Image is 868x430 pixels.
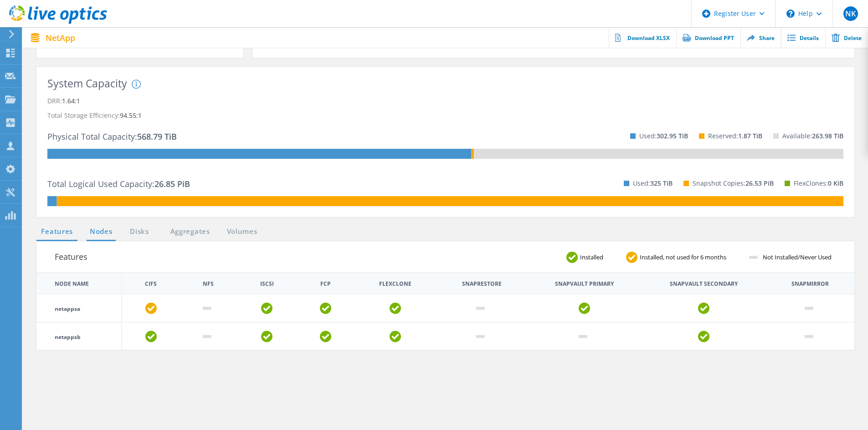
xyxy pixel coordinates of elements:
[738,132,762,140] span: 1.87 TiB
[828,179,843,187] span: 0 KiB
[650,179,673,187] span: 325 TiB
[676,27,740,48] a: Download PPT
[670,281,738,287] th: Snapvault Secondary
[154,178,190,189] span: 26.85 PiB
[782,129,843,143] p: Available:
[47,108,843,123] p: Total Storage Efficiency:
[47,78,127,89] h3: System Capacity
[47,129,177,144] p: Physical Total Capacity:
[657,132,688,140] span: 302.95 TiB
[760,254,841,260] span: Not Installed/Never Used
[87,226,116,238] a: Nodes
[320,281,331,287] th: FCP
[55,250,87,263] h3: Features
[62,96,80,105] span: 1.64:1
[794,176,843,191] p: FlexClones:
[637,254,735,260] span: Installed, not used for 6 months
[222,226,262,238] a: Volumes
[120,111,142,120] span: 94.55:1
[47,177,190,191] p: Total Logical Used Capacity:
[693,176,774,191] p: Snapshot Copies:
[781,27,825,48] a: Details
[127,226,152,238] a: Disks
[145,281,157,287] th: CIFS
[36,294,122,322] td: netappsa
[46,34,75,42] span: NetApp
[639,129,688,143] p: Used:
[164,226,216,238] a: Aggregates
[260,281,274,287] th: iSCSI
[791,281,829,287] th: Snapmirror
[462,281,502,287] th: Snaprestore
[745,179,774,187] span: 26.53 PiB
[845,10,856,17] span: NK
[9,19,107,25] a: Live Optics Dashboard
[578,254,612,260] span: Installed
[36,322,122,350] td: netappsb
[740,27,781,48] a: Share
[633,176,673,191] p: Used:
[708,129,762,143] p: Reserved:
[555,281,614,287] th: Snapvault Primary
[786,10,795,18] svg: \n
[609,27,676,48] a: Download XLSX
[36,226,77,238] a: Features
[825,27,868,48] a: Delete
[47,94,843,108] p: DRR:
[203,281,214,287] th: NFS
[812,132,843,140] span: 263.98 TiB
[36,273,122,294] th: Node Name
[379,281,411,287] th: FlexClone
